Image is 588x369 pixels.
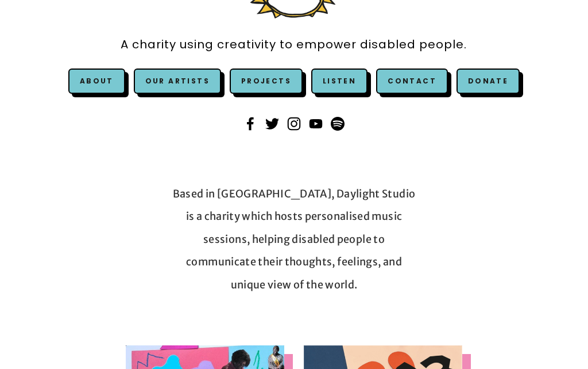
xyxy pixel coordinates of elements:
[80,76,114,86] a: About
[121,32,467,58] a: A charity using creativity to empower disabled people.
[171,182,418,296] p: Based in [GEOGRAPHIC_DATA], Daylight Studio is a charity which hosts personalised music sessions,...
[457,69,520,94] a: Donate
[230,69,303,94] a: Projects
[376,69,448,94] a: Contact
[323,76,356,86] a: Listen
[134,69,221,94] a: Our Artists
